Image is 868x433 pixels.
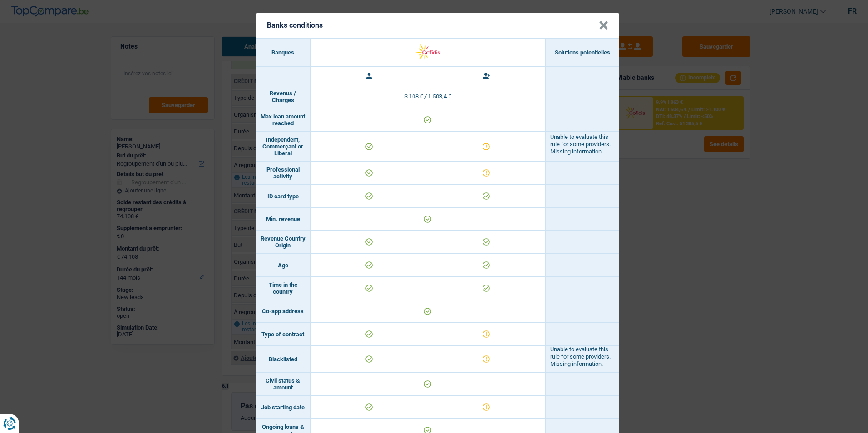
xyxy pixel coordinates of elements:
img: Cofidis [409,43,447,62]
td: Max loan amount reached [256,108,311,132]
td: Co-app address [256,300,311,323]
td: Min. revenue [256,208,311,231]
td: Unable to evaluate this rule for some providers. Missing information. [546,346,619,373]
td: Revenus / Charges [256,85,311,108]
td: ID card type [256,185,311,208]
button: Close [599,21,608,30]
td: Time in the country [256,277,311,300]
td: Job starting date [256,396,311,419]
td: Revenue Country Origin [256,231,311,254]
th: Banques [256,39,311,67]
h5: Banks conditions [267,21,323,30]
td: Type of contract [256,323,311,346]
td: 3.108 € / 1.503,4 € [311,85,546,108]
th: Solutions potentielles [546,39,619,67]
td: Unable to evaluate this rule for some providers. Missing information. [546,132,619,162]
td: Blacklisted [256,346,311,373]
td: Age [256,254,311,277]
td: Professional activity [256,162,311,185]
td: Independent, Commerçant or Liberal [256,132,311,162]
td: Civil status & amount [256,373,311,396]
